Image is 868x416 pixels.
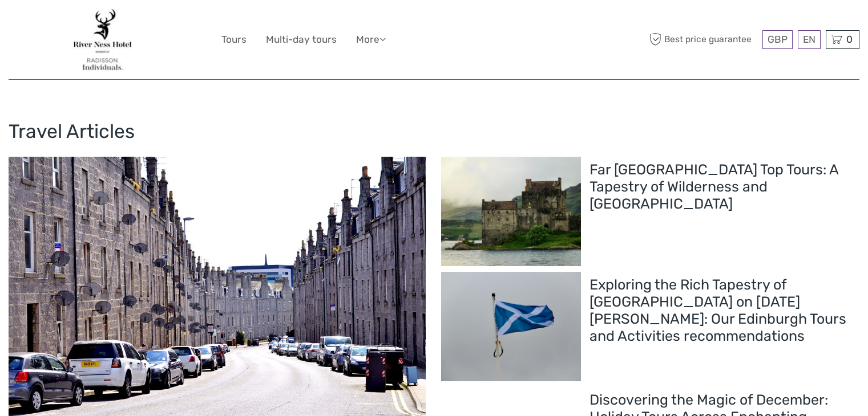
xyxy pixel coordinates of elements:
span: GBP [768,34,788,45]
img: 3291-065ce774-2bb8-4d36-ac00-65f65a84ed2e_logo_big.jpg [73,9,132,71]
h2: Far [GEOGRAPHIC_DATA] Top Tours: A Tapestry of Wilderness and [GEOGRAPHIC_DATA] [590,161,853,213]
span: Best price guarantee [647,30,760,49]
h1: Travel Articles [9,120,859,143]
a: Tours [221,31,247,48]
a: More [356,31,386,48]
span: 0 [845,34,854,45]
div: EN [798,30,821,49]
h2: Exploring the Rich Tapestry of [GEOGRAPHIC_DATA] on [DATE][PERSON_NAME]: Our Edinburgh Tours and ... [590,276,853,345]
a: Multi-day tours [266,31,337,48]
